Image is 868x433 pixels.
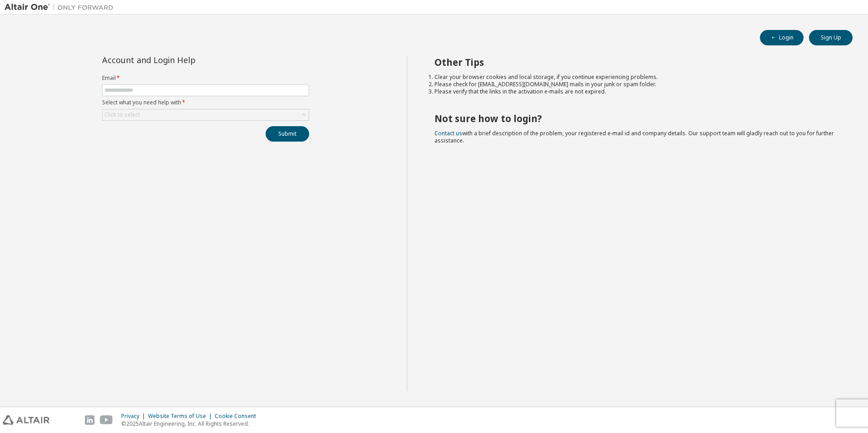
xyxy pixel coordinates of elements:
img: youtube.svg [100,415,113,425]
button: Submit [266,126,309,142]
div: Website Terms of Use [148,413,215,420]
div: Cookie Consent [215,413,261,420]
button: Sign Up [809,30,853,45]
div: Click to select [103,109,309,120]
label: Select what you need help with [102,99,309,106]
li: Please verify that the links in the activation e-mails are not expired. [434,88,837,95]
li: Clear your browser cookies and local storage, if you continue experiencing problems. [434,74,837,81]
div: Privacy [121,413,148,420]
img: Altair One [5,3,118,12]
li: Please check for [EMAIL_ADDRESS][DOMAIN_NAME] mails in your junk or spam folder. [434,81,837,88]
label: Email [102,74,309,82]
a: Contact us [434,129,462,137]
h2: Other Tips [434,56,837,68]
div: Click to select [104,111,140,118]
h2: Not sure how to login? [434,113,837,124]
img: altair_logo.svg [3,415,49,425]
button: Login [760,30,804,45]
p: © 2025 Altair Engineering, Inc. All Rights Reserved. [121,420,261,428]
img: linkedin.svg [85,415,94,425]
span: with a brief description of the problem, your registered e-mail id and company details. Our suppo... [434,129,834,144]
div: Account and Login Help [102,56,268,64]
